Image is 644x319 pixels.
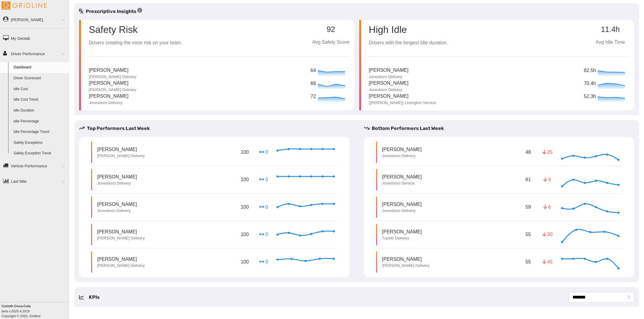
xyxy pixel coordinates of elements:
[382,153,422,159] p: Jonesboro Delivery
[97,153,145,159] p: [PERSON_NAME] Delivery
[97,181,137,186] p: Jonesboro Delivery
[382,235,422,241] p: Tupelo Delivery
[11,62,69,73] a: Dashboard
[543,149,552,156] p: 25
[382,146,422,153] p: [PERSON_NAME]
[11,105,69,116] a: Idle Duration
[382,173,422,180] p: [PERSON_NAME]
[543,231,552,238] p: 30
[369,100,436,106] p: ([PERSON_NAME]) Lexington Service
[259,149,269,156] p: 0
[89,25,138,34] p: Safety Risk
[312,25,349,34] p: 92
[584,80,596,87] p: 70.4h
[524,147,532,157] p: 48
[11,127,69,137] a: Idle Percentage Trend
[312,39,349,46] p: Avg Safety Score
[11,148,69,159] a: Safety Exception Trend
[543,204,552,210] p: 6
[311,67,316,74] p: 64
[89,294,100,301] h5: KPIs
[97,235,145,241] p: [PERSON_NAME] Delivery
[239,175,250,184] p: 100
[11,116,69,127] a: Idle Percentage
[311,93,316,100] p: 72
[239,230,250,239] p: 100
[524,230,532,239] p: 55
[524,175,532,184] p: 61
[79,125,354,132] h5: Top Performers Last Week
[543,176,552,183] p: 9
[79,8,142,15] h5: Prescriptive Insights
[591,25,630,34] p: 11.4h
[382,256,430,263] p: [PERSON_NAME]
[369,87,409,93] p: Jonesboro Delivery
[311,80,316,87] p: 68
[2,2,47,10] img: Gridline
[89,100,129,106] p: Jonesboro Delivery
[97,208,137,213] p: Jonesboro Delivery
[97,228,145,235] p: [PERSON_NAME]
[89,80,136,87] p: [PERSON_NAME]
[97,256,145,263] p: [PERSON_NAME]
[2,304,31,308] b: Corinth Coca-Cola
[382,228,422,235] p: [PERSON_NAME]
[97,173,137,180] p: [PERSON_NAME]
[239,202,250,212] p: 100
[369,39,448,47] p: Drivers with the longest idle duration.
[369,80,409,87] p: [PERSON_NAME]
[369,67,409,74] p: [PERSON_NAME]
[89,93,129,100] p: [PERSON_NAME]
[524,202,532,212] p: 59
[97,146,145,153] p: [PERSON_NAME]
[89,39,182,47] p: Drivers creating the most risk on your team.
[2,309,30,313] i: beta v.2025.4.2019
[584,67,596,74] p: 82.5h
[11,94,69,105] a: Idle Cost Trend
[97,201,137,208] p: [PERSON_NAME]
[524,257,532,267] p: 55
[239,257,250,267] p: 100
[259,231,269,238] p: 0
[89,87,136,93] p: [PERSON_NAME] Delivery
[2,304,69,318] div: Copyright © 2025, Gridline
[239,147,250,157] p: 100
[369,93,436,100] p: [PERSON_NAME]
[382,208,422,213] p: Jonesboro Delivery
[369,25,448,34] p: High Idle
[89,74,136,80] p: [PERSON_NAME] Delivery
[11,73,69,84] a: Driver Scorecard
[369,74,409,80] p: Jonesboro Delivery
[591,39,630,46] p: Avg Idle Time
[382,263,430,268] p: [PERSON_NAME] Delivery
[584,93,596,100] p: 52.3h
[364,125,639,132] h5: Bottom Performers Last Week
[382,201,422,208] p: [PERSON_NAME]
[259,176,269,183] p: 0
[11,137,69,148] a: Safety Exceptions
[543,258,552,265] p: 45
[89,67,136,74] p: [PERSON_NAME]
[11,84,69,95] a: Idle Cost
[382,181,422,186] p: Jonesboro Service
[259,258,269,265] p: 0
[259,204,269,210] p: 0
[97,263,145,268] p: [PERSON_NAME] Delivery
